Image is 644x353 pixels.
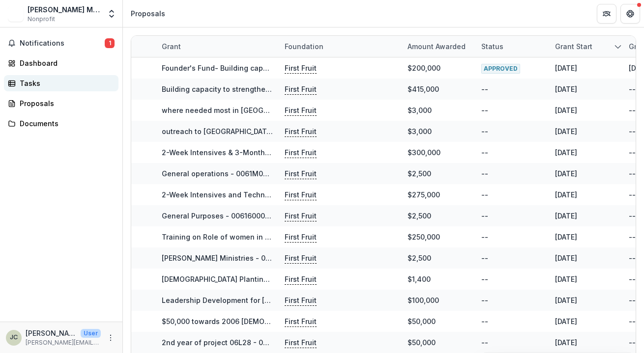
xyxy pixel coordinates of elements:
p: First Fruit [285,211,317,221]
div: [DATE] [555,84,577,94]
a: Training on Role of women in the [DEMOGRAPHIC_DATA] - 006G000000YoQC8IAN [162,233,442,241]
p: First Fruit [285,126,317,137]
div: Status [475,36,549,57]
nav: breadcrumb [127,6,169,21]
svg: sorted descending [614,43,622,51]
div: [PERSON_NAME] Ministries [28,4,101,15]
div: Proposals [20,98,111,109]
div: $2,500 [408,168,431,179]
div: $3,000 [408,126,432,136]
p: [PERSON_NAME] [26,328,77,338]
div: [DATE] [555,316,577,326]
p: First Fruit [285,295,317,306]
div: -- [481,84,488,94]
p: First Fruit [285,232,317,243]
div: -- [481,274,488,284]
a: where needed most in [GEOGRAPHIC_DATA] - 0068Y00001EcdNXQAZ [162,106,397,114]
p: First Fruit [285,274,317,285]
div: $50,000 [408,316,436,326]
div: -- [629,232,636,242]
div: [DATE] [555,295,577,305]
p: First Fruit [285,253,317,264]
p: User [81,329,101,338]
div: Foundation [279,36,402,57]
a: Dashboard [4,55,118,71]
div: [DATE] [555,253,577,263]
div: -- [481,105,488,115]
div: Status [475,41,509,52]
p: First Fruit [285,337,317,348]
div: [DATE] [555,105,577,115]
a: [DEMOGRAPHIC_DATA] Planting - 006G000000WOIDFIA5 [162,275,354,283]
div: -- [629,190,636,200]
div: $100,000 [408,295,439,305]
div: [DATE] [555,126,577,136]
button: Open entity switcher [105,4,118,24]
div: Amount awarded [402,36,475,57]
div: -- [481,190,488,200]
p: First Fruit [285,316,317,327]
a: Founder's Fund- Building capacity to strengthen and expand the [DEMOGRAPHIC_DATA] in [GEOGRAPHIC_... [162,64,585,72]
div: -- [481,232,488,242]
div: -- [629,105,636,115]
div: -- [481,211,488,221]
div: -- [629,316,636,326]
div: Amount awarded [402,41,471,52]
div: -- [481,316,488,326]
div: $300,000 [408,147,440,158]
p: First Fruit [285,105,317,116]
div: [DATE] [555,337,577,348]
div: -- [481,295,488,305]
div: Grant start [549,36,623,57]
div: -- [629,337,636,348]
div: Proposals [131,8,165,19]
div: Grant start [549,41,598,52]
div: [DATE] [555,63,577,73]
button: More [105,332,117,344]
div: -- [629,211,636,221]
div: -- [481,147,488,158]
div: -- [481,253,488,263]
a: General operations - 0061M000019Z8NVQA0 [162,169,316,178]
div: [DATE] [555,147,577,158]
div: -- [629,84,636,94]
div: -- [481,337,488,348]
a: $50,000 towards 2006 [DEMOGRAPHIC_DATA] planters' training in [GEOGRAPHIC_DATA] - 006G000000WOIVRIA5 [162,317,545,326]
div: Documents [20,118,111,129]
a: Proposals [4,95,118,111]
a: 2-Week Intensives & 3-Month Courses: Supporting Safar and Weekly Fellowship Growth - 0061M000017a... [162,148,552,157]
span: Nonprofit [28,15,55,24]
p: First Fruit [285,190,317,200]
div: Tasks [20,78,111,88]
div: Grant [156,36,279,57]
div: [DATE] [555,232,577,242]
a: Tasks [4,75,118,91]
img: Elam Ministries [8,6,24,22]
div: [DATE] [555,168,577,179]
a: Leadership Development for [DEMOGRAPHIC_DATA] - 006G000000WOI5GIAX [162,296,425,304]
div: -- [629,295,636,305]
div: $415,000 [408,84,439,94]
a: Building capacity to strengthen and expand the [DEMOGRAPHIC_DATA] in [GEOGRAPHIC_DATA] and beyond... [162,85,617,93]
span: 1 [105,38,115,48]
button: Get Help [620,4,640,24]
div: [DATE] [555,190,577,200]
div: [DATE] [555,274,577,284]
div: -- [629,168,636,179]
p: First Fruit [285,147,317,158]
div: $2,500 [408,211,431,221]
a: 2-Week Intensives and Technology Capacity Building Project - 0061600000tNONTAA4 [162,190,460,199]
div: Foundation [279,41,329,52]
div: $200,000 [408,63,440,73]
div: $1,400 [408,274,431,284]
div: Grant [156,41,187,52]
div: -- [629,274,636,284]
div: -- [481,126,488,136]
div: Dashboard [20,58,111,68]
p: First Fruit [285,84,317,95]
a: [PERSON_NAME] Ministries - 006G000000ewf4GIAQ [162,254,341,262]
p: [PERSON_NAME][EMAIL_ADDRESS][PERSON_NAME][DOMAIN_NAME] [26,338,101,347]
